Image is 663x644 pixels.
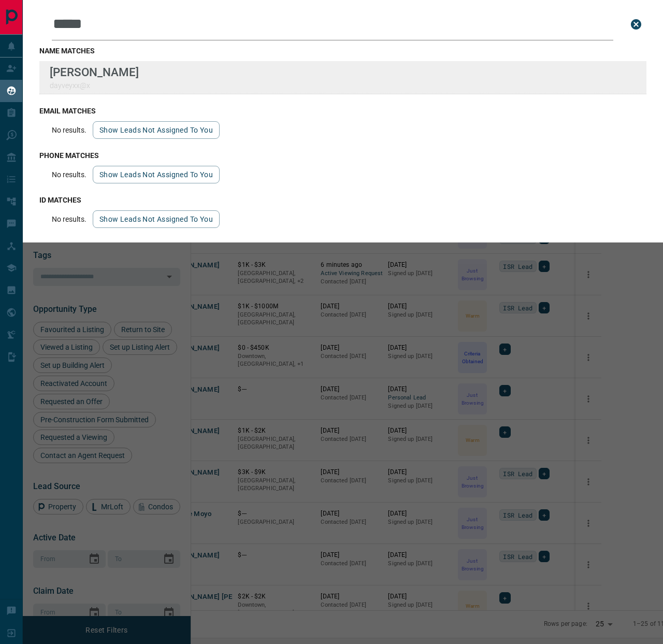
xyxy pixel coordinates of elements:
button: show leads not assigned to you [93,166,220,183]
button: show leads not assigned to you [93,210,220,228]
p: [PERSON_NAME] [50,65,139,79]
h3: id matches [39,196,646,204]
p: dayveyxx@x [50,81,139,90]
button: show leads not assigned to you [93,121,220,139]
h3: email matches [39,107,646,115]
h3: name matches [39,47,646,55]
button: close search bar [626,14,646,35]
p: No results. [52,215,87,223]
h3: phone matches [39,151,646,160]
p: No results. [52,170,87,179]
p: No results. [52,126,87,134]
